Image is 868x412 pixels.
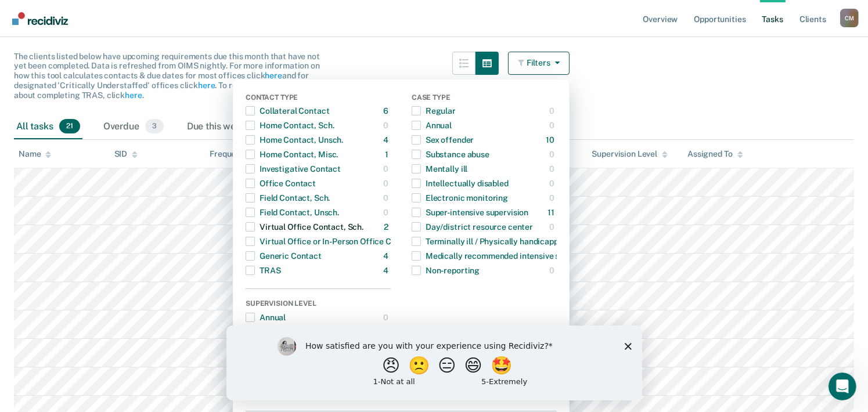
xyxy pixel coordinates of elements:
div: 4 [383,261,391,280]
a: here [198,81,215,90]
div: Home Contact, Sch. [246,116,334,135]
div: Mentally ill [412,160,467,178]
button: Profile dropdown button [840,9,859,27]
div: Supervision Level [246,299,391,310]
div: Regular [412,102,456,120]
div: 0 [383,203,391,222]
div: Due this week0 [185,114,272,140]
div: Office Contact [246,174,316,193]
div: 0 [549,189,557,207]
a: here [125,91,142,100]
div: C M [840,9,859,27]
div: Terminally ill / Physically handicapped [412,232,568,251]
div: Non-reporting [412,261,480,280]
div: Field Contact, Unsch. [246,203,339,222]
div: Medically recommended intensive supervision [412,247,598,265]
div: 10 [546,131,557,149]
a: here [265,71,282,80]
div: TRAS [246,261,280,280]
iframe: Survey by Kim from Recidiviz [226,326,642,400]
img: Recidiviz [12,12,68,25]
span: 21 [59,119,80,134]
button: Filters [508,52,570,75]
div: Virtual Office Contact, Sch. [246,218,363,236]
div: Collateral Contact [246,102,329,120]
div: Home Contact, Misc. [246,145,338,164]
div: 11 [548,203,557,222]
div: All tasks21 [14,114,82,140]
div: Assigned To [687,149,743,159]
div: Home Contact, Unsch. [246,131,343,149]
div: Annual [412,116,452,135]
iframe: Intercom live chat [829,373,856,400]
div: Substance abuse [412,145,489,164]
div: Supervision Level [592,149,668,159]
div: Electronic monitoring [412,189,508,207]
div: 0 [549,102,557,120]
div: Super-intensive supervision [412,203,528,222]
div: Tasks [14,19,854,42]
div: 0 [549,116,557,135]
div: Contact Type [246,93,391,104]
div: 0 [549,160,557,178]
div: Name [19,149,51,159]
div: 0 [383,189,391,207]
div: 6 [383,102,391,120]
div: 0 [383,160,391,178]
div: Annual [246,308,286,327]
span: 3 [145,119,164,134]
div: Sex offender [412,131,474,149]
div: 0 [383,116,391,135]
div: Field Contact, Sch. [246,189,330,207]
div: 0 [549,145,557,164]
div: Generic Contact [246,247,322,265]
div: 0 [383,174,391,193]
div: Virtual Office or In-Person Office Contact [246,232,416,251]
div: 4 [383,131,391,149]
div: Case Type [412,93,557,104]
div: 0 [383,308,391,327]
div: 1 [385,145,391,164]
div: Overdue3 [101,114,166,140]
div: SID [114,149,138,159]
div: 0 [549,174,557,193]
div: 0 [549,218,557,236]
div: 2 [384,218,391,236]
div: Frequency [210,149,250,159]
div: Day/district resource center [412,218,533,236]
div: 0 [549,261,557,280]
div: Intellectually disabled [412,174,509,193]
div: Investigative Contact [246,160,341,178]
span: The clients listed below have upcoming requirements due this month that have not yet been complet... [14,52,320,100]
div: 4 [383,247,391,265]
